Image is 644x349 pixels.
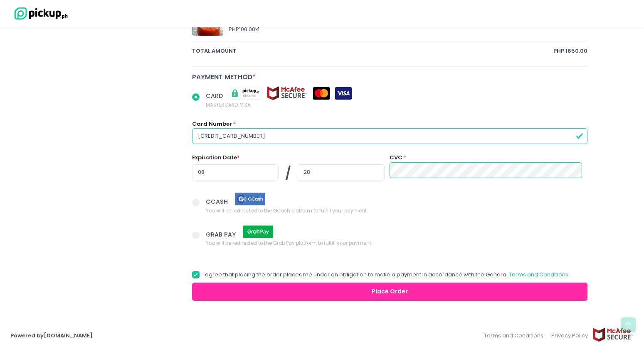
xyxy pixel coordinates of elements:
img: mcafee-secure [592,327,634,342]
a: Privacy Policy [548,327,592,344]
span: CARD [206,92,225,100]
span: total amount [192,47,554,55]
span: GRAB PAY [206,230,237,238]
span: GCASH [206,198,229,206]
input: MM [192,164,279,180]
img: mastercard [313,87,330,100]
span: MASTERCARD, VISA [206,100,352,109]
label: I agree that placing the order places me under an obligation to make a payment in accordance with... [192,271,570,279]
a: Powered by[DOMAIN_NAME] [10,332,93,339]
button: Place Order [192,283,588,301]
span: PHP 1650.00 [553,47,587,55]
div: PHP 100.00 x 1 [229,25,559,34]
label: Card Number [192,120,232,128]
img: gcash [229,192,271,206]
input: YY [298,164,384,180]
img: logo [10,6,69,21]
span: / [285,164,291,183]
span: You will be redirected to the GCash platform to fulfill your payment. [206,206,368,215]
img: visa [335,87,352,100]
img: pickupsecure [225,86,266,100]
label: CVC [390,154,402,162]
div: Payment Method [192,72,588,82]
span: You will be redirected to the Grab Pay platform to fulfill your payment. [206,239,372,247]
img: mcafee-secure [266,86,308,100]
img: grab pay [237,225,279,239]
label: Expiration Date [192,154,240,162]
a: Terms and Conditions [509,271,568,278]
a: Terms and Conditions [484,327,548,344]
input: Card Number [192,128,588,144]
